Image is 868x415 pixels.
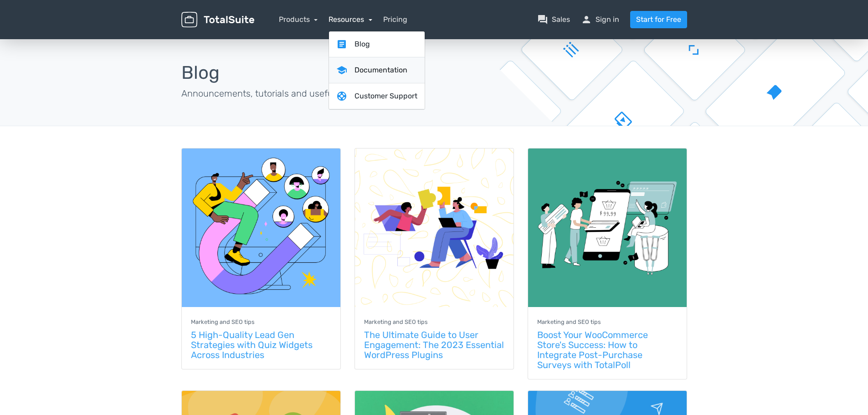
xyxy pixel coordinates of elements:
a: Resources [329,15,372,24]
a: 5 High-Quality Lead Gen Strategies with Quiz Widgets Across Industries [191,329,313,360]
a: schoolDocumentation [329,57,425,83]
a: Marketing and SEO tips [537,318,601,326]
span: article [336,39,347,50]
a: Boost Your WooCommerce Store's Success: How to Integrate Post-Purchase Surveys with TotalPoll [537,329,648,370]
a: Start for Free [630,11,687,28]
a: articleBlog [329,31,425,57]
span: person [581,14,592,25]
a: Pricing [383,14,407,25]
span: support [336,91,347,102]
span: school [336,65,347,76]
h1: Blog [181,63,427,83]
a: question_answerSales [537,14,570,25]
img: The Ultimate Guide to User Engagement: The 2023 Essential WordPress Plugins [355,149,514,307]
a: Marketing and SEO tips [191,318,255,326]
a: personSign in [581,14,619,25]
a: Products [279,15,318,24]
a: The Ultimate Guide to User Engagement: The 2023 Essential WordPress Plugins [364,329,504,360]
img: TotalSuite for WordPress [181,12,254,28]
p: Announcements, tutorials and useful WordPress tips. [181,87,427,100]
a: Marketing and SEO tips [364,318,428,326]
span: question_answer [537,14,548,25]
img: Boost Your WooCommerce Store's Success: How to Integrate Post-Purchase Surveys with TotalPoll [528,149,687,307]
a: supportCustomer Support [329,83,425,109]
img: 5 High-Quality Lead Gen Strategies with Quiz Widgets Across Industries [182,149,340,307]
